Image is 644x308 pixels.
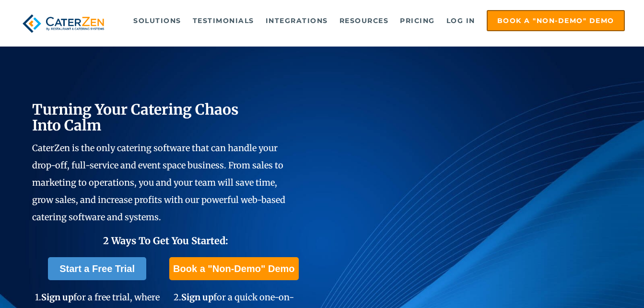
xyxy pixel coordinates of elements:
[169,257,298,280] a: Book a "Non-Demo" Demo
[559,271,633,297] iframe: Help widget launcher
[188,11,259,30] a: Testimonials
[32,142,285,223] span: CaterZen is the only catering software that can handle your drop-off, full-service and event spac...
[181,292,213,303] span: Sign up
[442,11,480,30] a: Log in
[123,10,625,31] div: Navigation Menu
[395,11,440,30] a: Pricing
[32,100,239,134] span: Turning Your Catering Chaos Into Calm
[129,11,186,30] a: Solutions
[487,10,625,31] a: Book a "Non-Demo" Demo
[261,11,333,30] a: Integrations
[335,11,394,30] a: Resources
[41,292,73,303] span: Sign up
[19,10,107,37] img: caterzen
[48,257,146,280] a: Start a Free Trial
[103,235,228,247] span: 2 Ways To Get You Started:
